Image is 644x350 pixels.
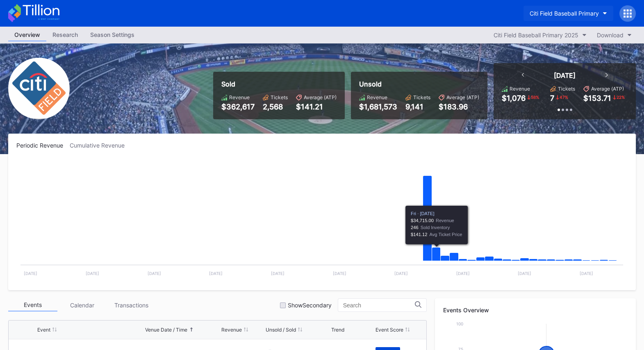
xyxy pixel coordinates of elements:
[375,327,403,333] div: Event Score
[518,271,531,276] text: [DATE]
[221,80,337,88] div: Sold
[446,94,479,100] div: Average (ATP)
[304,94,337,100] div: Average (ATP)
[558,86,575,92] div: Tickets
[296,102,337,111] div: $141.21
[107,299,156,311] div: Transactions
[209,271,223,276] text: [DATE]
[145,327,187,333] div: Venue Date / Time
[554,71,576,80] div: [DATE]
[456,321,463,326] text: 100
[221,327,242,333] div: Revenue
[494,32,578,39] div: Citi Field Baseball Primary 2025
[523,6,613,21] button: Citi Field Baseball Primary
[597,32,624,39] div: Download
[16,142,70,149] div: Periodic Revenue
[550,94,554,102] div: 7
[530,10,599,17] div: Citi Field Baseball Primary
[333,271,346,276] text: [DATE]
[593,30,636,41] button: Download
[8,299,57,311] div: Events
[530,94,540,100] div: 58 %
[443,307,628,314] div: Events Overview
[84,29,141,41] a: Season Settings
[343,302,415,309] input: Search
[367,94,387,100] div: Revenue
[271,94,288,100] div: Tickets
[148,271,161,276] text: [DATE]
[489,30,591,41] button: Citi Field Baseball Primary 2025
[331,327,344,333] div: Trend
[46,29,84,41] div: Research
[8,29,46,41] a: Overview
[263,102,288,111] div: 2,568
[580,271,593,276] text: [DATE]
[46,29,84,41] a: Research
[16,159,627,282] svg: Chart title
[510,86,530,92] div: Revenue
[57,299,107,311] div: Calendar
[394,271,408,276] text: [DATE]
[70,142,131,149] div: Cumulative Revenue
[359,80,479,88] div: Unsold
[439,102,479,111] div: $183.96
[616,94,626,100] div: 22 %
[24,271,37,276] text: [DATE]
[456,271,470,276] text: [DATE]
[288,302,332,309] div: Show Secondary
[229,94,250,100] div: Revenue
[583,94,611,102] div: $153.71
[591,86,624,92] div: Average (ATP)
[271,271,284,276] text: [DATE]
[266,327,296,333] div: Unsold / Sold
[413,94,430,100] div: Tickets
[8,58,70,119] img: Citi_Field_Baseball_Primary.png
[221,102,255,111] div: $362,617
[86,271,99,276] text: [DATE]
[37,327,50,333] div: Event
[502,94,526,102] div: $1,076
[405,102,430,111] div: 9,141
[559,94,569,100] div: 47 %
[359,102,397,111] div: $1,681,573
[84,29,141,41] div: Season Settings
